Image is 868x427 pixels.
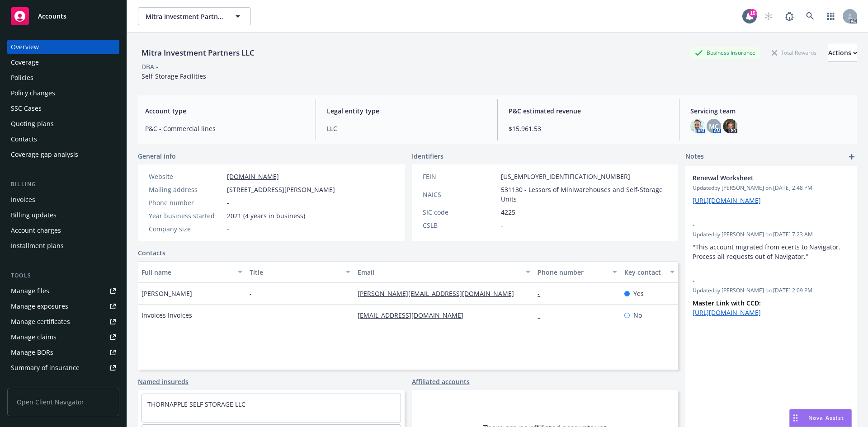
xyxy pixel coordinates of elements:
[685,212,857,268] div: -Updatedby [PERSON_NAME] on [DATE] 7:23 AM"This account migrated from ecerts to Navigator. Proces...
[11,40,39,54] div: Overview
[693,276,826,285] span: -
[358,267,520,277] div: Email
[538,311,547,319] a: -
[7,192,119,207] a: Invoices
[828,44,857,62] button: Actions
[412,151,443,161] span: Identifiers
[685,151,704,162] span: Notes
[621,261,678,283] button: Key contact
[7,299,119,314] a: Manage exposures
[146,12,224,21] span: Mitra Investment Partners LLC
[7,180,119,189] div: Billing
[690,47,760,58] div: Business Insurance
[7,208,119,222] a: Billing updates
[693,184,850,192] span: Updated by [PERSON_NAME] on [DATE] 2:48 PM
[538,289,547,298] a: -
[501,185,668,204] span: 531130 - Lessors of Miniwarehouses and Self-Storage Units
[142,267,232,277] div: Full name
[423,221,497,230] div: CSLB
[423,207,497,217] div: SIC code
[7,388,119,416] span: Open Client Navigator
[327,124,486,133] span: LLC
[846,151,857,162] a: add
[7,330,119,344] a: Manage claims
[138,248,165,258] a: Contacts
[149,211,223,221] div: Year business started
[7,70,119,85] a: Policies
[138,261,246,283] button: Full name
[501,221,503,230] span: -
[759,7,778,25] a: Start snowing
[7,101,119,116] a: SSC Cases
[7,86,119,100] a: Policy changes
[693,196,761,205] a: [URL][DOMAIN_NAME]
[227,224,229,234] span: -
[7,271,119,280] div: Tools
[358,311,471,319] a: [EMAIL_ADDRESS][DOMAIN_NAME]
[808,414,844,422] span: Nova Assist
[690,106,850,116] span: Servicing team
[149,172,223,181] div: Website
[509,124,668,133] span: $15,961.53
[633,289,644,298] span: Yes
[693,299,761,307] strong: Master Link with CCD:
[142,289,192,298] span: [PERSON_NAME]
[227,185,335,194] span: [STREET_ADDRESS][PERSON_NAME]
[358,289,521,298] a: [PERSON_NAME][EMAIL_ADDRESS][DOMAIN_NAME]
[11,299,68,314] div: Manage exposures
[138,151,176,161] span: General info
[138,7,251,25] button: Mitra Investment Partners LLC
[693,220,826,229] span: -
[11,86,55,100] div: Policy changes
[149,185,223,194] div: Mailing address
[138,47,258,59] div: Mitra Investment Partners LLC
[250,267,340,277] div: Title
[709,122,719,131] span: MC
[822,7,840,25] a: Switch app
[801,7,819,25] a: Search
[250,289,252,298] span: -
[11,314,70,329] div: Manage certificates
[693,308,761,317] a: [URL][DOMAIN_NAME]
[246,261,354,283] button: Title
[11,132,37,146] div: Contacts
[354,261,534,283] button: Email
[7,239,119,253] a: Installment plans
[142,310,192,320] span: Invoices Invoices
[423,190,497,199] div: NAICS
[789,409,852,427] button: Nova Assist
[685,166,857,212] div: Renewal WorksheetUpdatedby [PERSON_NAME] on [DATE] 2:48 PM[URL][DOMAIN_NAME]
[7,40,119,54] a: Overview
[227,211,305,221] span: 2021 (4 years in business)
[423,172,497,181] div: FEIN
[685,268,857,324] div: -Updatedby [PERSON_NAME] on [DATE] 2:09 PMMaster Link with CCD: [URL][DOMAIN_NAME]
[11,239,64,253] div: Installment plans
[149,224,223,234] div: Company size
[693,173,826,183] span: Renewal Worksheet
[11,147,78,162] div: Coverage gap analysis
[149,198,223,207] div: Phone number
[142,62,158,71] div: DBA: -
[11,55,39,70] div: Coverage
[624,267,665,277] div: Key contact
[7,132,119,146] a: Contacts
[145,106,305,116] span: Account type
[38,13,66,20] span: Accounts
[11,70,33,85] div: Policies
[11,208,57,222] div: Billing updates
[7,284,119,298] a: Manage files
[749,9,757,17] div: 15
[534,261,620,283] button: Phone number
[227,198,229,207] span: -
[147,400,245,408] a: THORNAPPLE SELF STORAGE LLC
[693,230,850,239] span: Updated by [PERSON_NAME] on [DATE] 7:23 AM
[327,106,486,116] span: Legal entity type
[11,117,54,131] div: Quoting plans
[633,310,642,320] span: No
[538,267,607,277] div: Phone number
[250,310,252,320] span: -
[509,106,668,116] span: P&C estimated revenue
[11,330,57,344] div: Manage claims
[7,223,119,238] a: Account charges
